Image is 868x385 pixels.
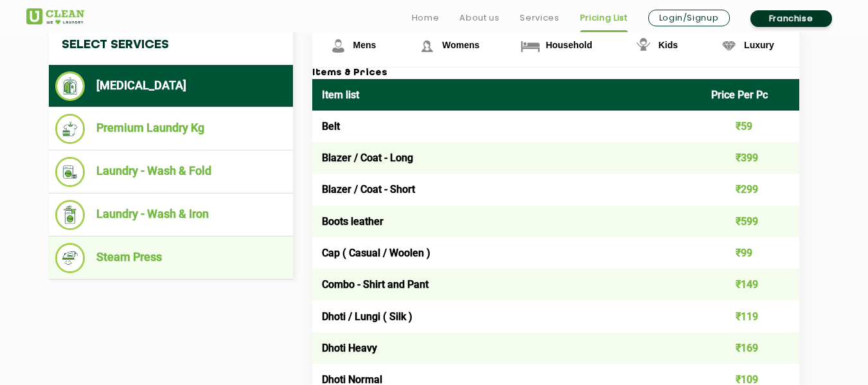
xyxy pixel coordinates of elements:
[312,206,702,237] td: Boots leather
[55,243,85,273] img: Steam Press
[312,67,799,79] h3: Items & Prices
[312,237,702,269] td: Cap ( Casual / Woolen )
[632,35,655,57] img: Kids
[750,10,832,27] a: Franchise
[49,25,293,65] h4: Select Services
[55,114,85,144] img: Premium Laundry Kg
[55,157,287,187] li: Laundry - Wash & Fold
[312,79,702,111] th: Item list
[545,40,592,50] span: Household
[702,269,799,300] td: ₹149
[702,174,799,205] td: ₹299
[744,40,774,50] span: Luxury
[702,142,799,174] td: ₹399
[442,40,479,50] span: Womens
[55,243,287,273] li: Steam Press
[55,200,287,230] li: Laundry - Wash & Iron
[702,111,799,142] td: ₹59
[312,142,702,174] td: Blazer / Coat - Long
[702,332,799,364] td: ₹169
[659,40,678,50] span: Kids
[55,200,85,230] img: Laundry - Wash & Iron
[702,206,799,237] td: ₹599
[718,35,740,57] img: Luxury
[312,332,702,364] td: Dhoti Heavy
[702,237,799,269] td: ₹99
[520,10,559,26] a: Services
[26,8,84,24] img: UClean Laundry and Dry Cleaning
[353,40,376,50] span: Mens
[55,71,287,101] li: [MEDICAL_DATA]
[648,10,730,26] a: Login/Signup
[702,300,799,332] td: ₹119
[312,269,702,300] td: Combo - Shirt and Pant
[519,35,542,57] img: Household
[327,35,350,57] img: Mens
[702,79,799,111] th: Price Per Pc
[312,300,702,332] td: Dhoti / Lungi ( Silk )
[312,174,702,205] td: Blazer / Coat - Short
[412,10,439,26] a: Home
[312,111,702,142] td: Belt
[459,10,499,26] a: About us
[580,10,628,26] a: Pricing List
[55,114,287,144] li: Premium Laundry Kg
[55,157,85,187] img: Laundry - Wash & Fold
[55,71,85,101] img: Dry Cleaning
[416,35,438,57] img: Womens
